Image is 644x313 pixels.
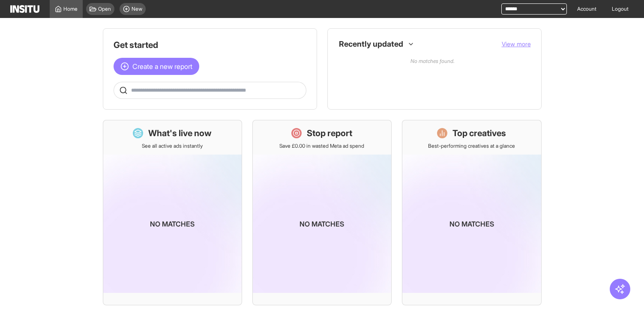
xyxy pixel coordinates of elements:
span: New [132,6,142,12]
h1: Get started [114,39,306,51]
h1: What's live now [148,127,212,139]
button: View more [502,40,531,48]
span: Open [98,6,111,12]
p: Save £0.00 in wasted Meta ad spend [279,143,364,149]
img: coming-soon-gradient_kfitwp.png [402,155,541,293]
a: Stop reportSave £0.00 in wasted Meta ad spendNo matches [252,120,392,305]
img: coming-soon-gradient_kfitwp.png [103,155,242,293]
h1: Top creatives [452,127,506,139]
p: No matches [449,219,494,229]
button: Create a new report [114,58,199,75]
p: See all active ads instantly [142,143,203,149]
a: Top creativesBest-performing creatives at a glanceNo matches [402,120,541,305]
span: Home [63,6,78,12]
img: Logo [10,5,39,13]
p: No matches found. [338,53,527,85]
a: What's live nowSee all active ads instantlyNo matches [103,120,242,305]
p: No matches [300,219,344,229]
p: Best-performing creatives at a glance [428,143,515,149]
h1: Stop report [307,127,352,139]
img: coming-soon-gradient_kfitwp.png [253,155,391,293]
span: Create a new report [132,61,192,72]
span: View more [502,40,531,48]
p: No matches [150,219,195,229]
